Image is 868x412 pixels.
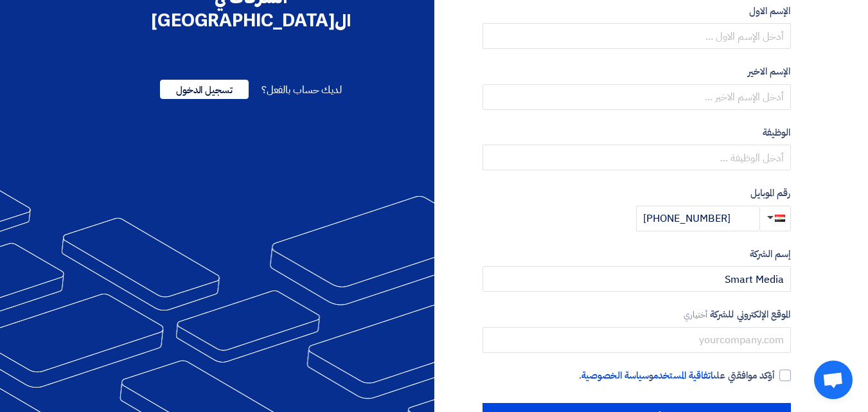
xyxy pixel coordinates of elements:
input: أدخل رقم الموبايل ... [636,206,759,231]
span: تسجيل الدخول [160,80,249,99]
label: الإسم الاول [483,4,791,19]
label: الموقع الإلكتروني للشركة [483,307,791,322]
div: Open chat [814,361,853,399]
label: الوظيفة [483,125,791,140]
input: أدخل إسم الشركة ... [483,266,791,292]
span: لديك حساب بالفعل؟ [261,82,342,98]
label: إسم الشركة [483,247,791,262]
label: رقم الموبايل [483,186,791,201]
a: تسجيل الدخول [160,82,249,98]
label: الإسم الاخير [483,64,791,79]
input: أدخل الإسم الاخير ... [483,84,791,110]
span: أؤكد موافقتي على و . [579,368,775,383]
input: أدخل الوظيفة ... [483,145,791,170]
a: سياسة الخصوصية [581,368,649,382]
input: yourcompany.com [483,327,791,353]
span: أختياري [684,309,708,321]
input: أدخل الإسم الاول ... [483,23,791,49]
a: اتفاقية المستخدم [653,368,713,382]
